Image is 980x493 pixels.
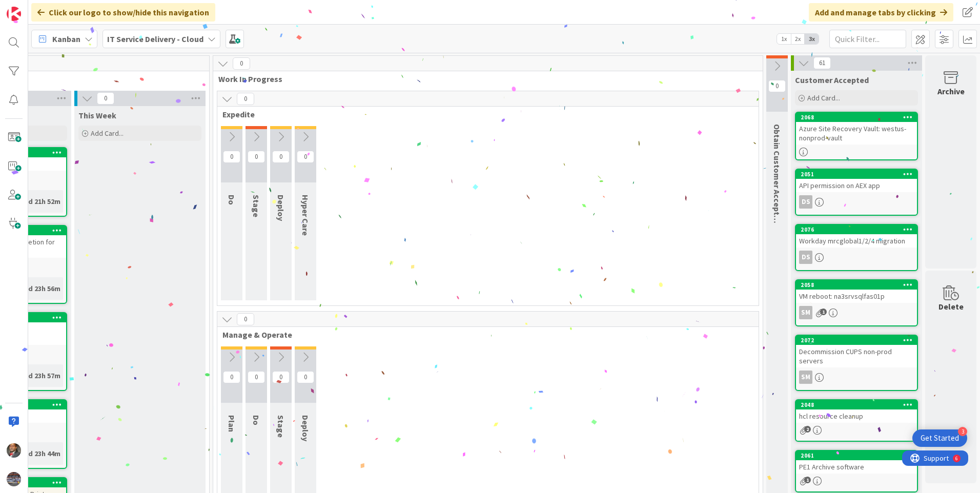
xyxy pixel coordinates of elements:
[804,426,811,433] span: 2
[796,460,917,474] div: PE1 Archive software
[276,415,286,438] span: Stage
[18,448,63,459] div: 13d 23h 44m
[799,195,812,209] div: DS
[22,283,63,294] div: 6d 23h 56m
[801,171,917,178] div: 2051
[796,179,917,192] div: API permission on AEX app
[300,415,311,441] span: Deploy
[222,109,746,119] span: Expedite
[218,74,750,84] span: Work In Progress
[107,34,203,44] b: IT Service Delivery - Cloud
[91,129,124,138] span: Add Card...
[796,336,917,367] div: 2072Decommission CUPS non-prod servers
[300,195,311,236] span: Hyper Care
[772,124,782,233] span: Obtain Customer Acceptance
[52,33,80,45] span: Kanban
[7,7,21,21] img: Visit kanbanzone.com
[7,472,21,486] img: avatar
[912,429,967,447] div: Open Get Started checklist, remaining modules: 3
[937,85,965,97] div: Archive
[7,443,21,458] img: DP
[804,477,811,483] span: 1
[768,80,786,92] span: 0
[829,30,906,48] input: Quick Filter...
[276,195,286,221] span: Deploy
[796,225,917,248] div: 2076Workday mrcglobal1/2/4 migration
[222,330,746,340] span: Manage & Operate
[921,433,959,443] div: Get Started
[796,234,917,248] div: Workday mrcglobal1/2/4 migration
[796,251,917,264] div: DS
[796,400,917,423] div: 2048hcl resource cleanup
[813,57,831,69] span: 61
[22,370,63,381] div: 7d 23h 57m
[796,195,917,209] div: DS
[795,75,869,85] span: Customer Accepted
[799,371,812,384] div: SM
[796,451,917,474] div: 2061PE1 Archive software
[31,3,215,22] div: Click our logo to show/hide this navigation
[297,371,314,383] span: 0
[297,151,314,163] span: 0
[801,452,917,459] div: 2061
[248,371,265,383] span: 0
[791,34,805,44] span: 2x
[777,34,791,44] span: 1x
[801,401,917,408] div: 2048
[796,170,917,179] div: 2051
[796,122,917,145] div: Azure Site Recovery Vault: westus-nonprod-vault
[233,57,250,70] span: 0
[796,280,917,290] div: 2058
[796,306,917,319] div: SM
[796,113,917,122] div: 2068
[251,195,261,217] span: Stage
[796,280,917,303] div: 2058VM reboot: na3srvsqlfas01p
[799,251,812,264] div: DS
[796,345,917,367] div: Decommission CUPS non-prod servers
[97,92,114,105] span: 0
[796,170,917,192] div: 2051API permission on AEX app
[799,306,812,319] div: SM
[223,371,240,383] span: 0
[272,371,290,383] span: 0
[809,3,953,22] div: Add and manage tabs by clicking
[78,110,116,120] span: This Week
[237,313,254,325] span: 0
[938,300,964,313] div: Delete
[801,226,917,233] div: 2076
[801,114,917,121] div: 2068
[22,196,63,207] div: 3d 21h 52m
[796,113,917,145] div: 2068Azure Site Recovery Vault: westus-nonprod-vault
[796,336,917,345] div: 2072
[796,409,917,423] div: hcl resource cleanup
[958,427,967,436] div: 3
[796,400,917,409] div: 2048
[796,225,917,234] div: 2076
[805,34,819,44] span: 3x
[237,93,254,105] span: 0
[820,309,827,315] span: 1
[251,415,261,425] span: Do
[53,4,56,12] div: 6
[227,195,237,205] span: Do
[272,151,290,163] span: 0
[801,337,917,344] div: 2072
[796,290,917,303] div: VM reboot: na3srvsqlfas01p
[801,281,917,289] div: 2058
[807,93,840,102] span: Add Card...
[227,415,237,432] span: Plan
[796,371,917,384] div: SM
[796,451,917,460] div: 2061
[22,2,47,14] span: Support
[223,151,240,163] span: 0
[248,151,265,163] span: 0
